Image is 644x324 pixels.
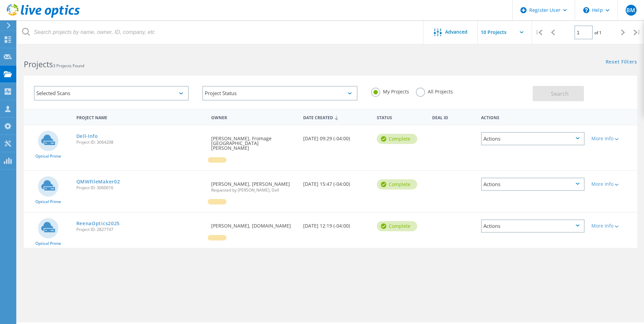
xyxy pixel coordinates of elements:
a: ReenaOptics2025 [76,221,120,226]
div: Project Status [202,86,357,101]
svg: \n [583,7,589,13]
span: Requested by [PERSON_NAME], Dell [211,188,296,192]
div: [DATE] 12:19 (-04:00) [300,213,373,235]
label: All Projects [416,88,453,94]
div: [PERSON_NAME], [DOMAIN_NAME] [208,213,300,235]
div: Selected Scans [34,86,189,101]
a: Dell-Info [76,134,98,139]
div: Owner [208,111,300,123]
div: [DATE] 09:29 (-04:00) [300,125,373,148]
span: Advanced [445,30,467,34]
span: Project ID: 3060016 [76,186,205,190]
span: Optical Prime [35,200,61,204]
div: Actions [478,111,588,123]
div: Actions [481,178,585,191]
input: Search projects by name, owner, ID, company, etc [17,20,424,44]
div: Deal Id [429,111,478,123]
div: More Info [591,182,634,186]
div: Status [373,111,429,123]
div: More Info [591,223,634,228]
div: [PERSON_NAME], [PERSON_NAME] [208,171,300,199]
a: Live Optics Dashboard [7,14,80,19]
div: | [532,20,546,44]
div: Complete [377,134,417,144]
span: Search [551,90,569,97]
div: Date Created [300,111,373,124]
div: Complete [377,221,417,231]
div: [PERSON_NAME], Fromage [GEOGRAPHIC_DATA][PERSON_NAME] [208,125,300,157]
div: Project Name [73,111,208,123]
div: | [630,20,644,44]
a: QMWFileMaker02 [76,179,120,184]
div: [DATE] 15:47 (-04:00) [300,171,373,193]
div: Actions [481,219,585,233]
button: Search [533,86,584,101]
span: of 1 [594,30,602,36]
span: Project ID: 3064208 [76,140,205,144]
span: BM [626,7,635,13]
div: Actions [481,132,585,145]
div: Complete [377,179,417,190]
b: Projects [24,59,53,70]
span: 3 Projects Found [53,63,84,69]
span: Optical Prime [35,154,61,158]
span: Project ID: 2827747 [76,228,205,232]
div: More Info [591,136,634,141]
span: Optical Prime [35,241,61,246]
a: Reset Filters [606,59,637,65]
label: My Projects [371,88,409,94]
